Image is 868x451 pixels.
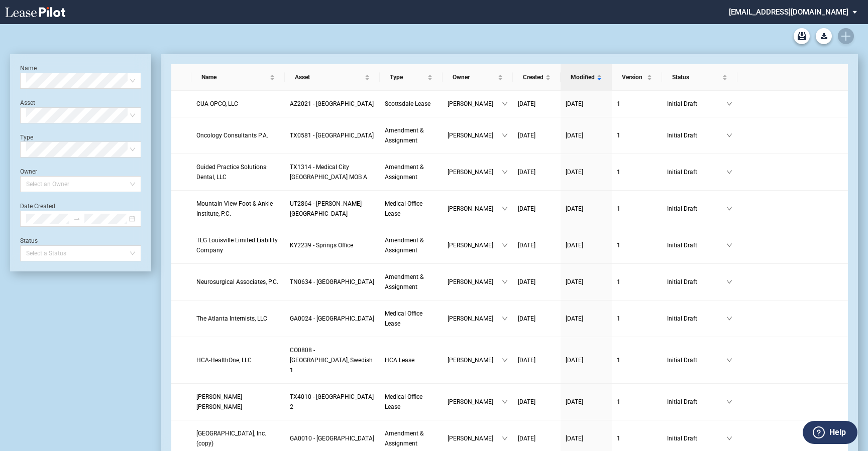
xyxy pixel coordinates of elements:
[196,315,267,322] span: The Atlanta Internists, LLC
[20,168,37,175] label: Owner
[518,277,556,287] a: [DATE]
[290,277,375,287] a: TN0634 - [GEOGRAPHIC_DATA]
[662,64,737,91] th: Status
[443,64,513,91] th: Owner
[667,167,726,177] span: Initial Draft
[502,357,508,363] span: down
[73,215,80,222] span: to
[290,433,375,443] a: GA0010 - [GEOGRAPHIC_DATA]
[667,99,726,109] span: Initial Draft
[20,237,38,244] label: Status
[196,200,273,217] span: Mountain View Foot & Ankle Institute, P.C.
[667,355,726,365] span: Initial Draft
[518,204,556,214] a: [DATE]
[385,125,438,145] a: Amendment & Assignment
[502,435,508,441] span: down
[566,169,583,176] span: [DATE]
[448,204,502,214] span: [PERSON_NAME]
[566,315,583,322] span: [DATE]
[617,204,657,214] a: 1
[290,393,374,410] span: TX4010 - Southwest Plaza 2
[667,277,726,287] span: Initial Draft
[290,392,375,412] a: TX4010 - [GEOGRAPHIC_DATA] 2
[518,167,556,177] a: [DATE]
[385,199,438,219] a: Medical Office Lease
[617,99,657,109] a: 1
[290,100,374,107] span: AZ2021 - Scottsdale Medical Center
[617,397,657,407] a: 1
[566,397,607,407] a: [DATE]
[617,242,620,249] span: 1
[290,132,374,139] span: TX0581 - Bay Area Professional Plaza
[502,169,508,175] span: down
[385,162,438,182] a: Amendment & Assignment
[385,273,423,290] span: Amendment & Assignment
[290,315,374,322] span: GA0024 - Northside Center Pointe
[617,169,620,176] span: 1
[448,167,502,177] span: [PERSON_NAME]
[385,357,414,364] span: HCA Lease
[667,397,726,407] span: Initial Draft
[571,72,595,82] span: Modified
[518,314,556,324] a: [DATE]
[448,130,502,140] span: [PERSON_NAME]
[196,99,280,109] a: CUA OPCO, LLC
[385,428,438,448] a: Amendment & Assignment
[561,64,612,91] th: Modified
[196,235,280,255] a: TLG Louisville Limited Liability Company
[566,314,607,324] a: [DATE]
[290,162,375,182] a: TX1314 - Medical City [GEOGRAPHIC_DATA] MOB A
[667,240,726,250] span: Initial Draft
[196,393,242,410] span: Sistla B. Krishna, M.D.
[726,206,732,212] span: down
[385,355,438,365] a: HCA Lease
[196,132,268,139] span: Oncology Consultants P.A.
[196,355,280,365] a: HCA-HealthOne, LLC
[448,314,502,324] span: [PERSON_NAME]
[566,167,607,177] a: [DATE]
[196,164,268,181] span: Guided Practice Solutions: Dental, LLC
[518,357,535,364] span: [DATE]
[290,347,373,374] span: CO0808 - Denver, Swedish 1
[385,200,422,217] span: Medical Office Lease
[502,399,508,405] span: down
[667,433,726,443] span: Initial Draft
[502,279,508,285] span: down
[566,240,607,250] a: [DATE]
[794,28,810,44] a: Archive
[201,72,268,82] span: Name
[566,205,583,212] span: [DATE]
[448,433,502,443] span: [PERSON_NAME]
[726,399,732,405] span: down
[518,315,535,322] span: [DATE]
[290,130,375,140] a: TX0581 - [GEOGRAPHIC_DATA]
[726,132,732,138] span: down
[385,235,438,255] a: Amendment & Assignment
[803,421,857,444] button: Help
[285,64,380,91] th: Asset
[196,277,280,287] a: Neurosurgical Associates, P.C.
[617,278,620,285] span: 1
[385,127,423,144] span: Amendment & Assignment
[196,162,280,182] a: Guided Practice Solutions: Dental, LLC
[191,64,285,91] th: Name
[617,132,620,139] span: 1
[20,65,37,72] label: Name
[196,278,278,285] span: Neurosurgical Associates, P.C.
[518,169,535,176] span: [DATE]
[290,240,375,250] a: KY2239 - Springs Office
[518,398,535,405] span: [DATE]
[290,314,375,324] a: GA0024 - [GEOGRAPHIC_DATA]
[566,277,607,287] a: [DATE]
[612,64,662,91] th: Version
[290,199,375,219] a: UT2864 - [PERSON_NAME][GEOGRAPHIC_DATA]
[518,99,556,109] a: [DATE]
[385,237,423,254] span: Amendment & Assignment
[617,355,657,365] a: 1
[617,205,620,212] span: 1
[726,279,732,285] span: down
[566,242,583,249] span: [DATE]
[566,132,583,139] span: [DATE]
[290,242,353,249] span: KY2239 - Springs Office
[518,242,535,249] span: [DATE]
